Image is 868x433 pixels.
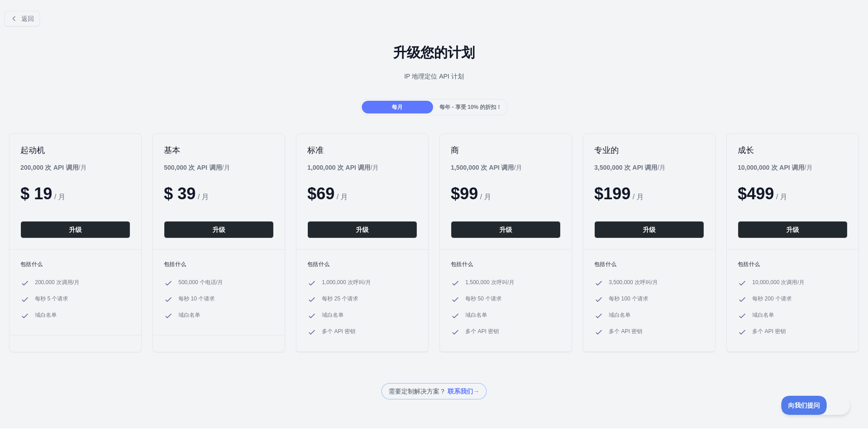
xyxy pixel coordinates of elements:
h2: 商 [451,145,561,156]
h2: 专业的 [594,145,704,156]
b: 1,500,000 次 API 调用 [451,164,514,171]
b: 3,500,000 次 API 调用 [594,164,657,171]
span: $199 [594,184,631,203]
iframe: Toggle Customer Support [781,396,850,415]
h2: 标准 [307,145,417,156]
span: $99 [451,184,478,203]
div: /月 [594,163,666,172]
div: /月 [307,163,379,172]
div: /月 [451,163,522,172]
b: 1,000,000 次 API 调用 [307,164,370,171]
